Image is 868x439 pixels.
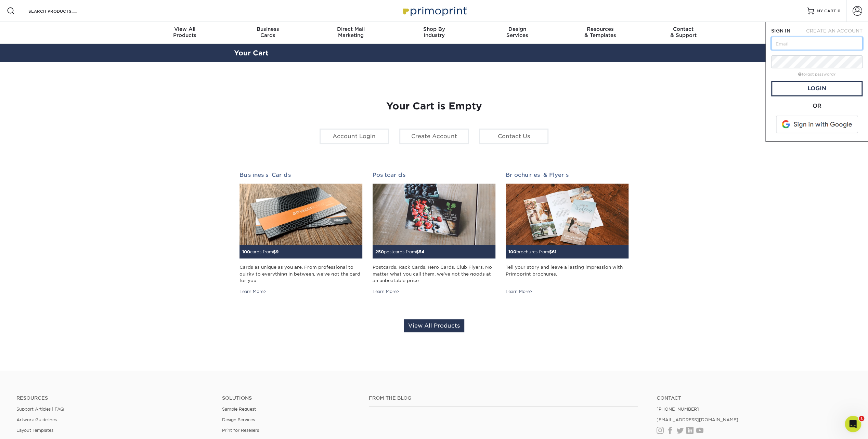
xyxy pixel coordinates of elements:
[16,417,57,422] a: Artwork Guidelines
[559,26,642,32] span: Resources
[559,22,642,44] a: Resources& Templates
[373,172,495,295] a: Postcards 250postcards from$54 Postcards. Rack Cards. Hero Cards. Club Flyers. No matter what you...
[506,172,629,295] a: Brochures & Flyers 100brochures from$61 Tell your story and leave a lasting impression with Primo...
[771,37,863,50] input: Email
[506,264,629,284] div: Tell your story and leave a lasting impression with Primoprint brochures.
[226,26,309,38] div: Cards
[817,8,836,14] span: MY CART
[320,129,389,144] a: Account Login
[506,172,629,178] h2: Brochures & Flyers
[276,249,278,254] span: 9
[508,249,556,254] small: brochures from
[143,22,226,44] a: View AllProducts
[859,416,864,421] span: 1
[16,407,64,412] a: Support Articles | FAQ
[419,249,425,254] span: 54
[656,417,738,422] a: [EMAIL_ADDRESS][DOMAIN_NAME]
[404,319,464,332] a: View All Products
[226,26,309,32] span: Business
[234,49,269,57] a: Your Cart
[222,395,359,401] h4: Solutions
[642,26,725,38] div: & Support
[508,249,516,254] span: 100
[242,249,250,254] span: 100
[476,26,559,38] div: Services
[309,22,392,44] a: Direct MailMarketing
[400,3,468,18] img: Primoprint
[222,417,255,422] a: Design Services
[559,26,642,38] div: & Templates
[143,26,226,38] div: Products
[838,9,841,13] span: 0
[239,101,629,112] h1: Your Cart is Empty
[656,407,699,412] a: [PHONE_NUMBER]
[392,26,476,38] div: Industry
[549,249,552,254] span: $
[642,22,725,44] a: Contact& Support
[222,407,256,412] a: Sample Request
[222,428,259,433] a: Print for Resellers
[239,184,362,245] img: Business Cards
[309,26,392,32] span: Direct Mail
[226,22,309,44] a: BusinessCards
[273,249,276,254] span: $
[416,249,419,254] span: $
[806,28,863,34] span: CREATE AN ACCOUNT
[369,395,638,401] h4: From the Blog
[798,72,835,77] a: forgot password?
[373,172,495,178] h2: Postcards
[845,416,861,432] iframe: Intercom live chat
[771,28,790,34] span: SIGN IN
[375,249,425,254] small: postcards from
[399,129,469,144] a: Create Account
[239,172,362,178] h2: Business Cards
[552,249,556,254] span: 61
[656,395,852,401] a: Contact
[392,26,476,32] span: Shop By
[16,395,212,401] h4: Resources
[239,289,267,295] div: Learn More
[373,264,495,284] div: Postcards. Rack Cards. Hero Cards. Club Flyers. No matter what you call them, we've got the goods...
[476,22,559,44] a: DesignServices
[375,249,384,254] span: 250
[771,81,863,96] a: Login
[506,184,629,245] img: Brochures & Flyers
[28,7,94,15] input: SEARCH PRODUCTS.....
[242,249,278,254] small: cards from
[239,264,362,284] div: Cards as unique as you are. From professional to quirky to everything in between, we've got the c...
[642,26,725,32] span: Contact
[2,418,58,437] iframe: Google Customer Reviews
[239,172,362,295] a: Business Cards 100cards from$9 Cards as unique as you are. From professional to quirky to everyth...
[373,289,400,295] div: Learn More
[309,26,392,38] div: Marketing
[506,289,533,295] div: Learn More
[476,26,559,32] span: Design
[771,102,863,110] div: OR
[143,26,226,32] span: View All
[392,22,476,44] a: Shop ByIndustry
[373,184,495,245] img: Postcards
[479,129,548,144] a: Contact Us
